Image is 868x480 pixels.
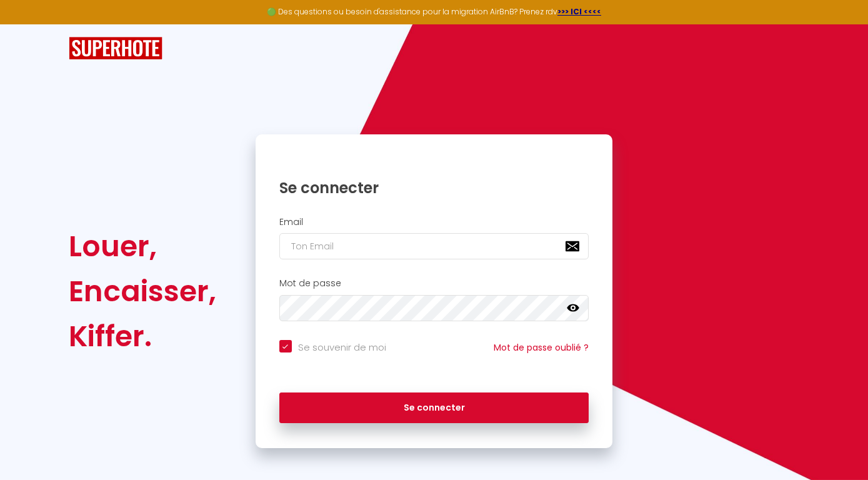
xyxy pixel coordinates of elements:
[494,341,589,354] a: Mot de passe oublié ?
[69,269,216,314] div: Encaisser,
[279,217,589,227] h2: Email
[69,37,162,60] img: SuperHote logo
[557,6,601,17] a: >>> ICI <<<<
[279,233,589,259] input: Ton Email
[279,278,589,289] h2: Mot de passe
[279,392,589,424] button: Se connecter
[69,224,216,269] div: Louer,
[69,314,216,359] div: Kiffer.
[279,178,589,197] h1: Se connecter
